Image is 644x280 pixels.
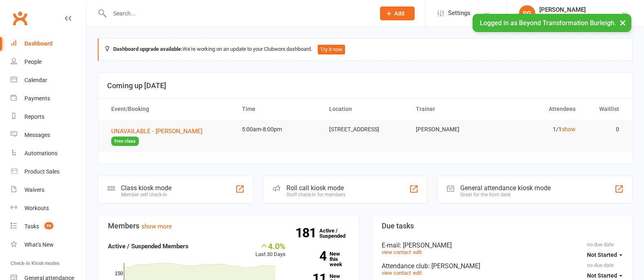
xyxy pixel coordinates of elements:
div: What's New [24,241,54,248]
a: Dashboard [11,35,86,53]
span: Not Started [587,272,617,279]
td: 1/1 [496,120,583,139]
a: Messages [11,126,86,144]
a: What's New [11,236,86,254]
strong: Active / Suspended Members [108,243,189,250]
input: Search... [107,8,369,19]
span: Add [394,10,404,17]
div: Automations [24,150,57,156]
button: Not Started [587,247,622,262]
td: 5:00am-8:00pm [235,120,322,139]
div: Messages [24,132,50,138]
td: [STREET_ADDRESS] [322,120,409,139]
div: Calendar [24,77,47,83]
a: 181Active / Suspended [319,222,355,245]
div: Tasks [24,223,39,230]
a: Payments [11,89,86,108]
span: Free class [111,137,139,146]
strong: 181 [295,227,319,239]
span: : [PERSON_NAME] [428,262,480,270]
th: Attendees [496,99,583,119]
th: Trainer [409,99,496,119]
th: Event/Booking [104,99,235,119]
span: : [PERSON_NAME] [400,241,452,249]
a: Clubworx [10,8,30,28]
a: Tasks 99 [11,217,86,236]
div: Reports [24,113,44,120]
a: 4New this week [298,251,349,267]
h3: Members [108,222,349,230]
span: 99 [44,222,53,229]
div: SG [519,5,535,22]
a: view contact [382,249,411,255]
a: Automations [11,144,86,163]
span: Logged in as Beyond Transformation Burleigh. [480,19,616,27]
td: [PERSON_NAME] [409,120,496,139]
th: Time [235,99,322,119]
div: Waivers [24,187,44,193]
button: Try it now [318,45,345,54]
a: Calendar [11,71,86,89]
a: edit [413,270,422,276]
strong: 4 [298,250,326,262]
div: Great for the front desk [460,192,551,198]
div: Roll call kiosk mode [286,184,345,192]
a: People [11,53,86,71]
div: Product Sales [24,168,59,175]
th: Waitlist [583,99,626,119]
a: edit [413,249,422,255]
a: show [562,126,576,132]
strong: Dashboard upgrade available: [113,46,182,52]
div: Attendance club [382,262,623,270]
td: 0 [583,120,626,139]
button: × [615,14,630,31]
a: Waivers [11,181,86,199]
div: Dashboard [24,40,53,47]
span: Settings [448,4,470,22]
span: UNAVAILABLE - [PERSON_NAME] [111,128,202,135]
a: view contact [382,270,411,276]
div: Last 30 Days [255,241,286,259]
div: Class kiosk mode [121,184,171,192]
div: Beyond Transformation Burleigh [539,13,621,21]
div: [PERSON_NAME] [539,6,621,13]
div: E-mail [382,241,623,249]
div: 4.0% [255,241,286,250]
div: We're working on an update to your Clubworx dashboard. [98,38,633,61]
div: General attendance kiosk mode [460,184,551,192]
th: Location [322,99,409,119]
h3: Coming up [DATE] [107,82,623,90]
div: Workouts [24,205,49,211]
button: Add [380,7,415,20]
span: Not Started [587,252,617,258]
div: People [24,59,42,65]
h3: Due tasks [382,222,623,230]
a: Workouts [11,199,86,217]
a: Product Sales [11,163,86,181]
button: UNAVAILABLE - [PERSON_NAME]Free class [111,126,227,146]
a: Reports [11,108,86,126]
a: show more [141,223,172,230]
div: Member self check-in [121,192,171,198]
div: Staff check-in for members [286,192,345,198]
div: Payments [24,95,50,102]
